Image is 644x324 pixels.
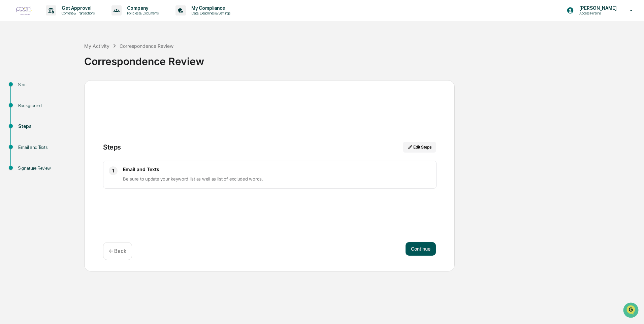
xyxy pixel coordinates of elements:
[109,248,126,254] p: ← Back
[622,302,641,320] iframe: Open customer support
[18,165,73,172] div: Signature Review
[84,50,641,67] div: Correspondence Review
[122,5,162,11] p: Company
[7,98,12,104] div: 🔎
[18,102,73,109] div: Background
[103,143,121,151] div: Steps
[49,86,54,91] div: 🗄️
[18,31,111,38] input: Clear
[574,11,620,15] p: Access Persons
[18,81,73,88] div: Start
[115,54,123,62] button: Start new chat
[123,166,431,172] h3: Email and Texts
[56,11,98,15] p: Content & Transactions
[67,114,82,119] span: Pylon
[13,98,42,104] span: Data Lookup
[7,52,19,64] img: 1746055101610-c473b297-6a78-478c-a979-82029cc54cd1
[56,5,98,11] p: Get Approval
[84,43,109,49] div: My Activity
[186,5,234,11] p: My Compliance
[122,11,162,15] p: Policies & Documents
[112,167,114,175] span: 1
[13,85,43,92] span: Preclearance
[18,123,73,130] div: Steps
[18,144,73,151] div: Email and Texts
[403,142,436,153] button: Edit Steps
[56,85,84,92] span: Attestations
[7,14,123,25] p: How can we help?
[47,114,82,119] a: Powered byPylon
[46,82,86,94] a: 🗄️Attestations
[123,176,263,182] span: Be sure to update your keyword list as well as list of excluded words.
[4,82,46,94] a: 🖐️Preclearance
[406,242,436,256] button: Continue
[16,6,32,15] img: logo
[7,86,12,91] div: 🖐️
[4,95,45,107] a: 🔎Data Lookup
[120,43,173,49] div: Correspondence Review
[23,52,110,58] div: Start new chat
[574,5,620,11] p: [PERSON_NAME]
[23,58,85,64] div: We're available if you need us!
[186,11,234,15] p: Data, Deadlines & Settings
